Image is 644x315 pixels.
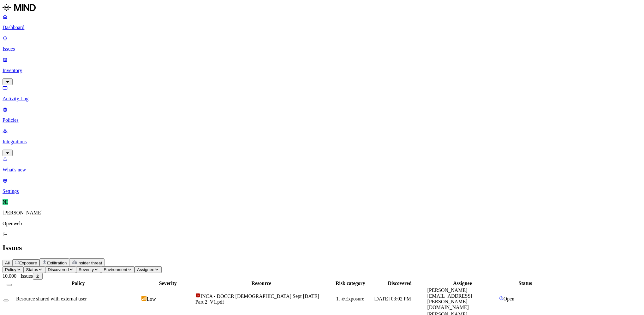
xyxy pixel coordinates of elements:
button: Select all [7,284,12,286]
span: NI [3,199,8,205]
img: status-open.svg [499,296,504,300]
p: What's new [3,167,641,173]
p: Issues [3,46,641,52]
div: Policy [16,281,140,286]
span: Severity [79,267,94,272]
span: Open [504,296,515,301]
img: adobe-pdf.svg [195,293,200,298]
div: Resource [195,281,327,286]
a: Settings [3,178,641,194]
span: Low [146,296,156,302]
img: severity-low.svg [141,296,146,301]
span: Discovered [48,267,69,272]
p: Inventory [3,68,641,73]
p: Policies [3,117,641,123]
span: Exfiltration [47,261,67,265]
a: Inventory [3,57,641,84]
a: Dashboard [3,14,641,30]
a: MIND [3,3,641,14]
div: Assignee [427,281,498,286]
a: Integrations [3,128,641,155]
p: Integrations [3,139,641,145]
span: 10,000+ Issues [3,273,33,279]
a: What's new [3,156,641,173]
span: Policy [5,267,16,272]
div: Risk category [329,281,372,286]
span: All [5,261,10,265]
div: Severity [141,281,194,286]
img: MIND [3,3,36,13]
span: Resource shared with external user [16,296,87,301]
a: Policies [3,107,641,123]
div: Status [499,281,552,286]
p: Settings [3,188,641,194]
a: Activity Log [3,85,641,102]
span: Exposure [19,261,37,265]
span: INCA - DOCCR [DEMOGRAPHIC_DATA] Sept [DATE] Part 2_V1.pdf [195,293,319,305]
button: Select row [3,300,9,301]
a: Issues [3,35,641,52]
h2: Issues [3,244,641,252]
p: Openweb [3,221,641,226]
span: [DATE] 03:02 PM [373,296,411,301]
p: Dashboard [3,25,641,30]
p: Activity Log [3,96,641,102]
span: Insider threat [77,261,102,265]
span: Status [26,267,38,272]
span: Environment [104,267,127,272]
div: Discovered [373,281,426,286]
span: Assignee [137,267,154,272]
span: [PERSON_NAME][EMAIL_ADDRESS][PERSON_NAME][DOMAIN_NAME] [427,287,472,310]
div: Exposure [341,296,372,302]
